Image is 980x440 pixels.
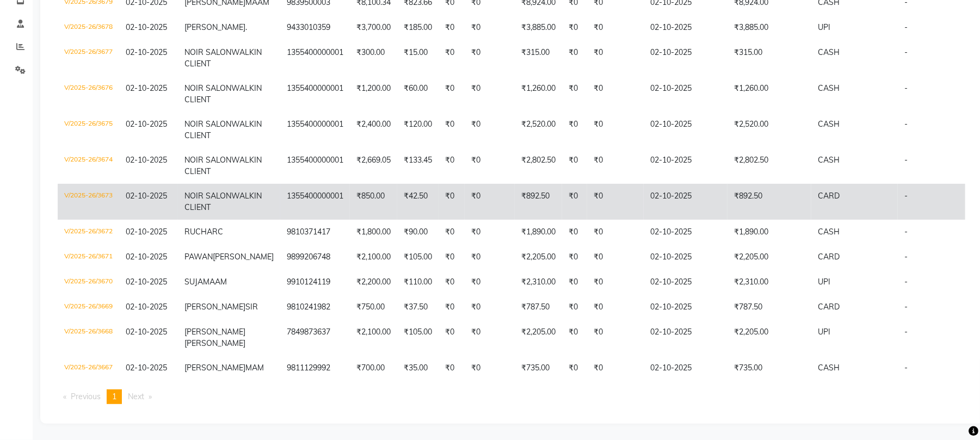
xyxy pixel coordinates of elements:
[439,245,465,270] td: ₹0
[350,356,397,381] td: ₹700.00
[58,148,119,184] td: V/2025-26/3674
[58,389,965,404] nav: Pagination
[184,191,231,201] span: NOIR SALON
[126,227,167,237] span: 02-10-2025
[562,112,587,148] td: ₹0
[126,119,167,129] span: 02-10-2025
[58,220,119,245] td: V/2025-26/3672
[904,327,908,337] span: -
[397,320,439,356] td: ₹105.00
[818,277,830,287] span: UPI
[58,40,119,76] td: V/2025-26/3677
[904,191,908,201] span: -
[465,356,515,381] td: ₹0
[439,295,465,320] td: ₹0
[439,40,465,76] td: ₹0
[515,40,562,76] td: ₹315.00
[587,320,644,356] td: ₹0
[587,270,644,295] td: ₹0
[904,155,908,165] span: -
[439,112,465,148] td: ₹0
[465,295,515,320] td: ₹0
[397,40,439,76] td: ₹15.00
[644,356,728,381] td: 02-10-2025
[350,320,397,356] td: ₹2,100.00
[184,119,231,129] span: NOIR SALON
[644,245,728,270] td: 02-10-2025
[644,184,728,220] td: 02-10-2025
[644,15,728,40] td: 02-10-2025
[280,76,350,112] td: 1355400000001
[465,270,515,295] td: ₹0
[818,191,840,201] span: CARD
[439,220,465,245] td: ₹0
[587,220,644,245] td: ₹0
[562,220,587,245] td: ₹0
[515,356,562,381] td: ₹735.00
[587,245,644,270] td: ₹0
[58,356,119,381] td: V/2025-26/3667
[350,270,397,295] td: ₹2,200.00
[126,22,167,32] span: 02-10-2025
[728,270,811,295] td: ₹2,310.00
[126,327,167,337] span: 02-10-2025
[728,15,811,40] td: ₹3,885.00
[904,22,908,32] span: -
[280,184,350,220] td: 1355400000001
[728,40,811,76] td: ₹315.00
[397,245,439,270] td: ₹105.00
[439,76,465,112] td: ₹0
[58,295,119,320] td: V/2025-26/3669
[213,252,274,262] span: [PERSON_NAME]
[439,270,465,295] td: ₹0
[904,47,908,57] span: -
[644,320,728,356] td: 02-10-2025
[439,184,465,220] td: ₹0
[184,47,231,57] span: NOIR SALON
[280,245,350,270] td: 9899206748
[184,327,245,337] span: [PERSON_NAME]
[562,356,587,381] td: ₹0
[280,112,350,148] td: 1355400000001
[515,220,562,245] td: ₹1,890.00
[465,245,515,270] td: ₹0
[126,277,167,287] span: 02-10-2025
[465,40,515,76] td: ₹0
[58,245,119,270] td: V/2025-26/3671
[904,119,908,129] span: -
[515,112,562,148] td: ₹2,520.00
[184,83,231,93] span: NOIR SALON
[397,184,439,220] td: ₹42.50
[245,302,258,312] span: SIR
[280,320,350,356] td: 7849873637
[904,363,908,373] span: -
[58,112,119,148] td: V/2025-26/3675
[397,112,439,148] td: ₹120.00
[350,148,397,184] td: ₹2,669.05
[818,119,840,129] span: CASH
[818,363,840,373] span: CASH
[184,252,213,262] span: PAWAN
[245,363,264,373] span: MAM
[465,112,515,148] td: ₹0
[280,40,350,76] td: 1355400000001
[904,302,908,312] span: -
[562,270,587,295] td: ₹0
[904,252,908,262] span: -
[58,320,119,356] td: V/2025-26/3668
[439,320,465,356] td: ₹0
[818,22,830,32] span: UPI
[280,295,350,320] td: 9810241982
[904,277,908,287] span: -
[515,184,562,220] td: ₹892.50
[184,277,203,287] span: SUJA
[818,327,830,337] span: UPI
[126,47,167,57] span: 02-10-2025
[587,76,644,112] td: ₹0
[818,227,840,237] span: CASH
[644,220,728,245] td: 02-10-2025
[728,356,811,381] td: ₹735.00
[818,47,840,57] span: CASH
[587,112,644,148] td: ₹0
[397,148,439,184] td: ₹133.45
